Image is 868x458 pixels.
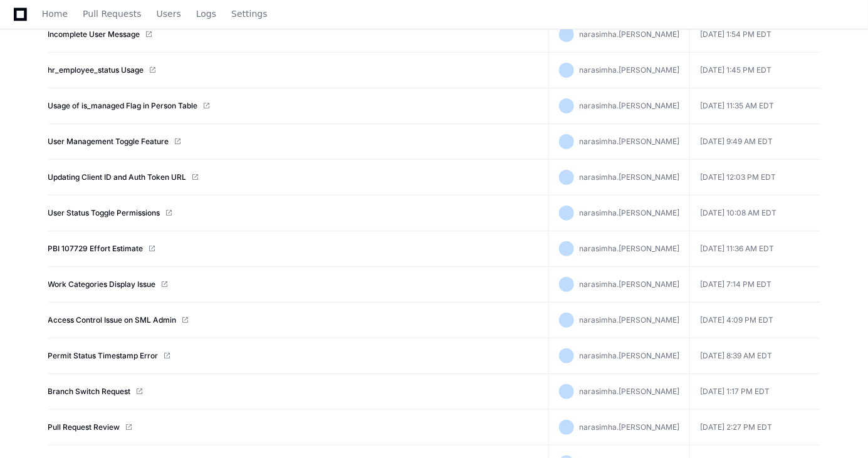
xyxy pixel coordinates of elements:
[690,231,820,267] td: [DATE] 11:36 AM EDT
[579,65,679,75] span: narasimha.[PERSON_NAME]
[690,338,820,374] td: [DATE] 8:39 AM EDT
[579,422,679,432] span: narasimha.[PERSON_NAME]
[48,422,120,432] a: Pull Request Review
[48,101,198,111] a: Usage of is_managed Flag in Person Table
[42,10,68,18] span: Home
[579,172,679,182] span: narasimha.[PERSON_NAME]
[579,387,679,396] span: narasimha.[PERSON_NAME]
[196,10,216,18] span: Logs
[48,29,140,39] a: Incomplete User Message
[579,315,679,325] span: narasimha.[PERSON_NAME]
[48,279,156,289] a: Work Categories Display Issue
[690,53,820,88] td: [DATE] 1:45 PM EDT
[231,10,267,18] span: Settings
[48,244,144,254] a: PBI 107729 Effort Estimate
[157,10,181,18] span: Users
[48,172,187,182] a: Updating Client ID and Auth Token URL
[48,387,131,397] a: Branch Switch Request
[48,65,144,75] a: hr_employee_status Usage
[690,195,820,231] td: [DATE] 10:08 AM EDT
[48,137,169,147] a: User Management Toggle Feature
[48,315,177,325] a: Access Control Issue on SML Admin
[579,137,679,146] span: narasimha.[PERSON_NAME]
[690,160,820,195] td: [DATE] 12:03 PM EDT
[690,267,820,303] td: [DATE] 7:14 PM EDT
[83,10,141,18] span: Pull Requests
[579,101,679,110] span: narasimha.[PERSON_NAME]
[579,29,679,39] span: narasimha.[PERSON_NAME]
[48,351,159,361] a: Permit Status Timestamp Error
[579,208,679,217] span: narasimha.[PERSON_NAME]
[690,410,820,445] td: [DATE] 2:27 PM EDT
[48,208,160,218] a: User Status Toggle Permissions
[579,351,679,360] span: narasimha.[PERSON_NAME]
[579,244,679,253] span: narasimha.[PERSON_NAME]
[690,374,820,410] td: [DATE] 1:17 PM EDT
[690,124,820,160] td: [DATE] 9:49 AM EDT
[690,17,820,53] td: [DATE] 1:54 PM EDT
[579,279,679,289] span: narasimha.[PERSON_NAME]
[690,303,820,338] td: [DATE] 4:09 PM EDT
[690,88,820,124] td: [DATE] 11:35 AM EDT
